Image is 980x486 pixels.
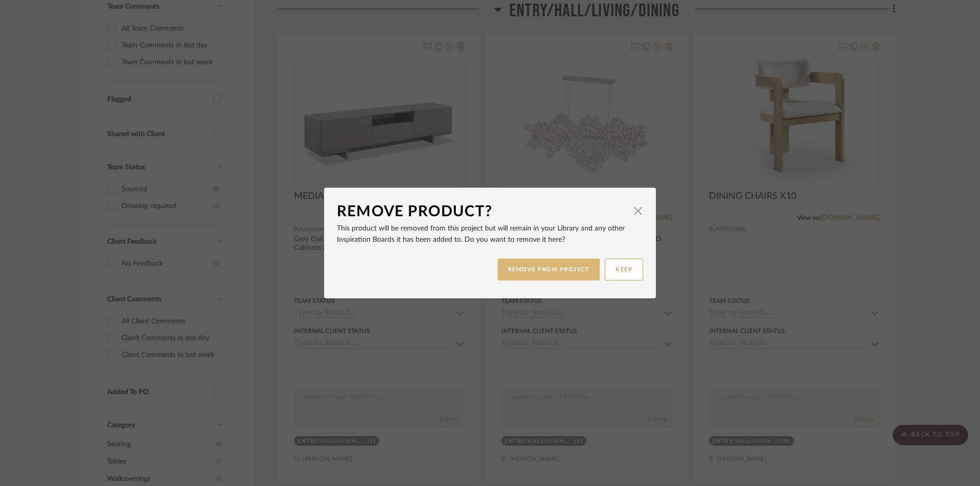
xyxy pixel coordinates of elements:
div: Remove Product? [337,200,628,223]
p: This product will be removed from this project but will remain in your Library and any other Insp... [337,223,643,245]
button: KEEP [605,259,643,280]
button: Close [628,200,648,221]
button: REMOVE FROM PROJECT [498,259,600,280]
dialog-header: Remove Product? [337,200,643,223]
